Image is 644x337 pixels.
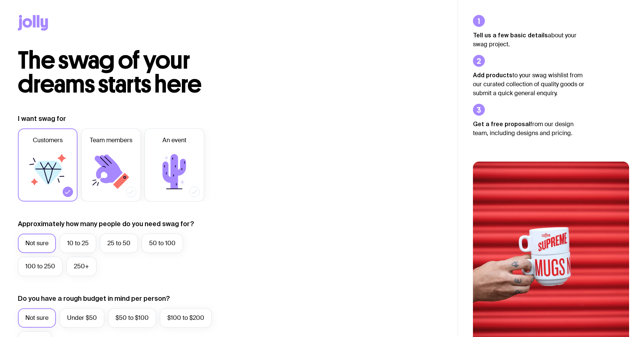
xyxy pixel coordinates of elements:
[162,136,186,145] span: An event
[18,46,202,99] span: The swag of your dreams starts here
[100,234,138,253] label: 25 to 50
[473,121,530,127] strong: Get a free proposal
[473,72,512,78] strong: Add products
[18,294,170,303] label: Do you have a rough budget in mind per person?
[60,234,96,253] label: 10 to 25
[18,308,56,328] label: Not sure
[473,31,585,49] p: about your swag project.
[18,114,66,123] label: I want swag for
[160,308,212,328] label: $100 to $200
[90,136,132,145] span: Team members
[18,234,56,253] label: Not sure
[142,234,183,253] label: 50 to 100
[18,257,63,276] label: 100 to 250
[473,32,548,38] strong: Tell us a few basic details
[66,257,97,276] label: 250+
[473,71,585,98] p: to your swag wishlist from our curated collection of quality goods or submit a quick general enqu...
[18,219,194,228] label: Approximately how many people do you need swag for?
[60,308,104,328] label: Under $50
[473,119,585,138] p: from our design team, including designs and pricing.
[108,308,156,328] label: $50 to $100
[33,136,63,145] span: Customers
